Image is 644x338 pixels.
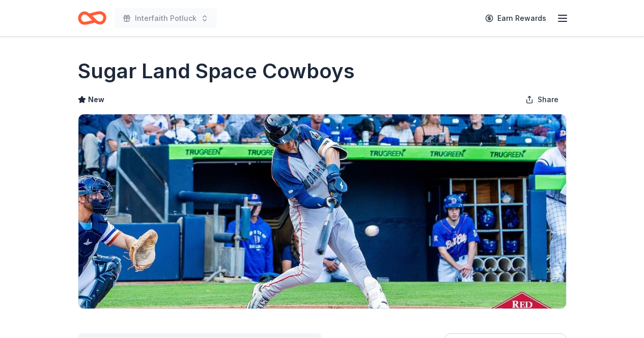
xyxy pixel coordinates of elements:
[78,57,355,85] h1: Sugar Land Space Cowboys
[517,89,567,110] button: Share
[135,12,197,24] span: Interfaith Potluck
[88,94,104,106] span: New
[479,9,552,27] a: Earn Rewards
[538,94,558,106] span: Share
[115,8,217,28] button: Interfaith Potluck
[78,114,566,309] img: Image for Sugar Land Space Cowboys
[78,6,106,30] a: Home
